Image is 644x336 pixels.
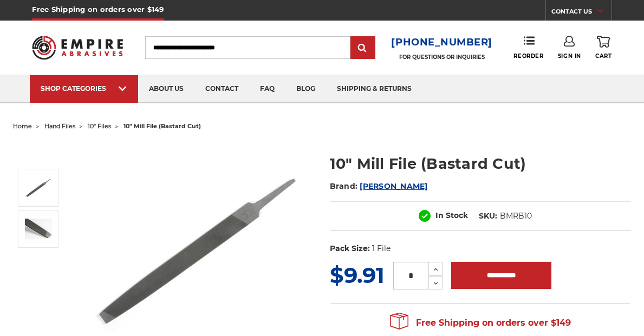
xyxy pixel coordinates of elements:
span: $9.91 [330,262,385,288]
input: Submit [352,37,374,59]
a: blog [285,75,326,103]
dd: BMRB10 [500,210,532,222]
dt: SKU: [479,210,497,222]
a: shipping & returns [326,75,422,103]
span: 10" mill file (bastard cut) [123,122,201,130]
span: In Stock [435,210,468,220]
a: home [13,122,32,130]
a: about us [138,75,194,103]
span: Free Shipping on orders over $149 [390,312,571,334]
a: contact [194,75,249,103]
span: Brand: [330,181,358,191]
a: [PERSON_NAME] [360,181,427,191]
dd: 1 File [372,243,391,254]
span: Cart [595,52,612,60]
a: Reorder [513,36,543,59]
img: 10" Mill File Bastard Cut [25,174,52,201]
a: faq [249,75,285,103]
a: CONTACT US [551,5,612,21]
img: Empire Abrasives [32,30,123,65]
dt: Pack Size: [330,243,370,254]
a: [PHONE_NUMBER] [391,35,492,50]
p: FOR QUESTIONS OR INQUIRIES [391,54,492,61]
span: Reorder [513,52,543,60]
div: SHOP CATEGORIES [41,84,127,93]
a: hand files [44,122,75,130]
h1: 10" Mill File (Bastard Cut) [330,153,632,174]
img: 10 Inch Mill metal file tool [25,219,52,239]
span: Sign In [558,52,581,60]
a: Cart [595,36,612,60]
a: 10" files [88,122,111,130]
